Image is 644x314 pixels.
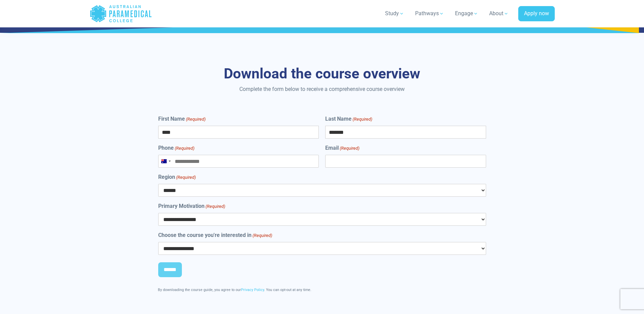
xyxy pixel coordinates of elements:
[159,155,173,167] button: Selected country
[158,115,206,123] label: First Name
[158,144,194,152] label: Phone
[339,145,360,152] span: (Required)
[124,85,520,93] p: Complete the form below to receive a comprehensive course overview
[90,3,152,25] a: Australian Paramedical College
[411,4,448,23] a: Pathways
[252,232,272,239] span: (Required)
[158,288,311,292] span: By downloading the course guide, you agree to our . You can opt-out at any time.
[175,174,196,181] span: (Required)
[451,4,482,23] a: Engage
[174,145,194,152] span: (Required)
[158,173,196,181] label: Region
[381,4,408,23] a: Study
[325,144,359,152] label: Email
[518,6,555,22] a: Apply now
[352,116,373,123] span: (Required)
[124,65,520,82] h3: Download the course overview
[158,202,225,210] label: Primary Motivation
[485,4,513,23] a: About
[185,116,206,123] span: (Required)
[325,115,372,123] label: Last Name
[241,288,264,292] a: Privacy Policy
[205,203,225,210] span: (Required)
[158,231,272,239] label: Choose the course you're interested in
